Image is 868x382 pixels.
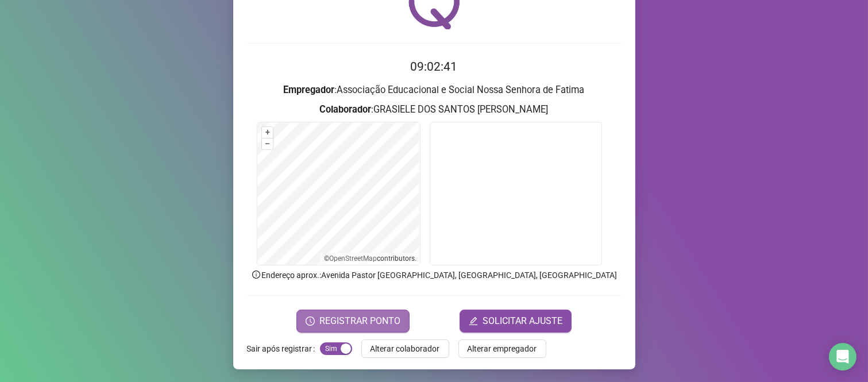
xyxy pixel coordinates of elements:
span: REGISTRAR PONTO [319,314,400,328]
button: editSOLICITAR AJUSTE [460,310,572,333]
span: info-circle [251,269,261,280]
button: + [262,127,273,138]
strong: Empregador [284,84,335,95]
label: Sair após registrar [247,339,320,358]
button: Alterar colaborador [361,339,449,358]
time: 09:02:41 [411,60,458,74]
span: SOLICITAR AJUSTE [483,314,562,328]
p: Endereço aprox. : Avenida Pastor [GEOGRAPHIC_DATA], [GEOGRAPHIC_DATA], [GEOGRAPHIC_DATA] [247,269,622,281]
a: OpenStreetMap [329,254,377,263]
span: clock-circle [306,317,315,326]
button: Alterar empregador [458,339,546,358]
h3: : Associação Educacional e Social Nossa Senhora de Fatima [247,83,622,98]
h3: : GRASIELE DOS SANTOS [PERSON_NAME] [247,102,622,117]
div: Open Intercom Messenger [829,343,857,371]
span: Alterar colaborador [371,342,440,355]
span: edit [469,317,478,326]
span: Alterar empregador [468,342,537,355]
li: © contributors. [324,254,416,263]
strong: Colaborador [320,104,372,115]
button: – [262,138,273,149]
button: REGISTRAR PONTO [296,310,410,333]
